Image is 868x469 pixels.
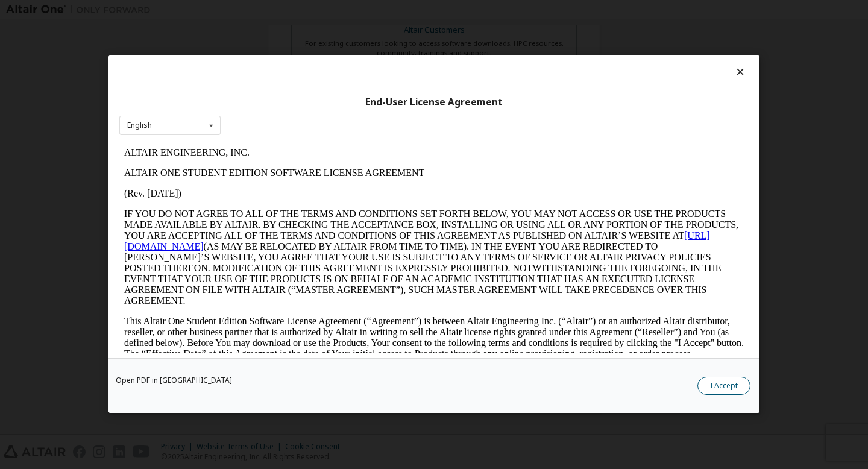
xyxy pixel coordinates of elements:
[697,377,750,395] button: I Accept
[116,377,232,385] a: Open PDF in [GEOGRAPHIC_DATA]
[5,5,624,16] p: ALTAIR ENGINEERING, INC.
[5,66,624,164] p: IF YOU DO NOT AGREE TO ALL OF THE TERMS AND CONDITIONS SET FORTH BELOW, YOU MAY NOT ACCESS OR USE...
[5,88,591,109] a: [URL][DOMAIN_NAME]
[119,96,749,109] div: End-User License Agreement
[5,25,624,36] p: ALTAIR ONE STUDENT EDITION SOFTWARE LICENSE AGREEMENT
[5,46,624,57] p: (Rev. [DATE])
[127,122,152,129] div: English
[5,174,624,217] p: This Altair One Student Edition Software License Agreement (“Agreement”) is between Altair Engine...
